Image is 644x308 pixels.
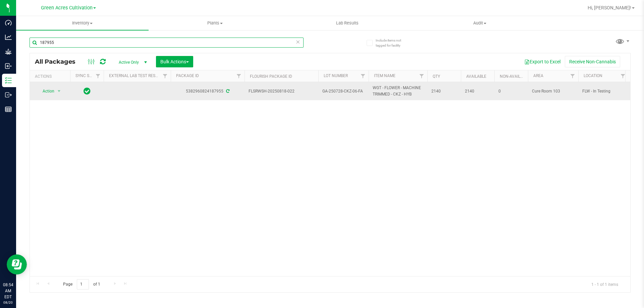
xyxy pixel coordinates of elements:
[30,38,304,48] input: Search Package ID, Item Name, SKU, Lot or Part Number...
[584,73,602,78] a: Location
[296,38,300,46] span: Clear
[16,16,149,30] a: Inventory
[156,56,193,67] button: Bulk Actions
[149,16,281,30] a: Plants
[414,16,546,30] a: Audit
[41,5,93,11] span: Green Acres Cultivation
[5,19,12,26] inline-svg: Dashboard
[5,106,12,113] inline-svg: Reports
[233,70,245,82] a: Filter
[588,5,631,10] span: Hi, [PERSON_NAME]!
[84,86,91,96] span: In Sync
[55,86,63,96] span: select
[5,34,12,41] inline-svg: Analytics
[77,279,89,290] input: 1
[93,70,104,82] a: Filter
[431,88,457,95] span: 2140
[376,38,409,48] span: Include items not tagged for facility
[3,282,13,300] p: 08:54 AM EDT
[16,20,149,26] span: Inventory
[75,73,101,78] a: Sync Status
[3,300,13,305] p: 08/20
[586,279,624,289] span: 1 - 1 of 1 items
[5,48,12,55] inline-svg: Grow
[618,70,629,82] a: Filter
[5,91,12,98] inline-svg: Outbound
[416,70,427,82] a: Filter
[5,63,12,69] inline-svg: Inbound
[374,73,395,78] a: Item Name
[322,88,365,95] span: GA-250728-CKZ-06-FA
[37,86,55,96] span: Action
[582,88,625,95] span: FLW - In Testing
[281,16,414,30] a: Lab Results
[249,88,314,95] span: FLSRWSH-20250818-022
[176,73,199,78] a: Package ID
[533,73,543,78] a: Area
[35,58,82,65] span: All Packages
[149,20,281,26] span: Plants
[327,20,368,26] span: Lab Results
[498,88,524,95] span: 0
[565,56,620,67] button: Receive Non-Cannabis
[225,89,229,94] span: Sync from Compliance System
[170,88,246,95] div: 5382960824187955
[7,254,27,274] iframe: Resource center
[160,70,171,82] a: Filter
[373,85,423,98] span: WGT - FLOWER - MACHINE TRIMMED - CKZ - HYB
[465,88,490,95] span: 2140
[532,88,574,95] span: Cure Room 103
[466,74,486,79] a: Available
[324,73,348,78] a: Lot Number
[358,70,369,82] a: Filter
[160,59,189,64] span: Bulk Actions
[520,56,565,67] button: Export to Excel
[109,73,162,78] a: External Lab Test Result
[250,74,292,79] a: Flourish Package ID
[500,74,530,79] a: Non-Available
[57,279,106,290] span: Page of 1
[433,74,440,79] a: Qty
[414,20,546,26] span: Audit
[5,77,12,84] inline-svg: Inventory
[35,74,67,79] div: Actions
[567,70,578,82] a: Filter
